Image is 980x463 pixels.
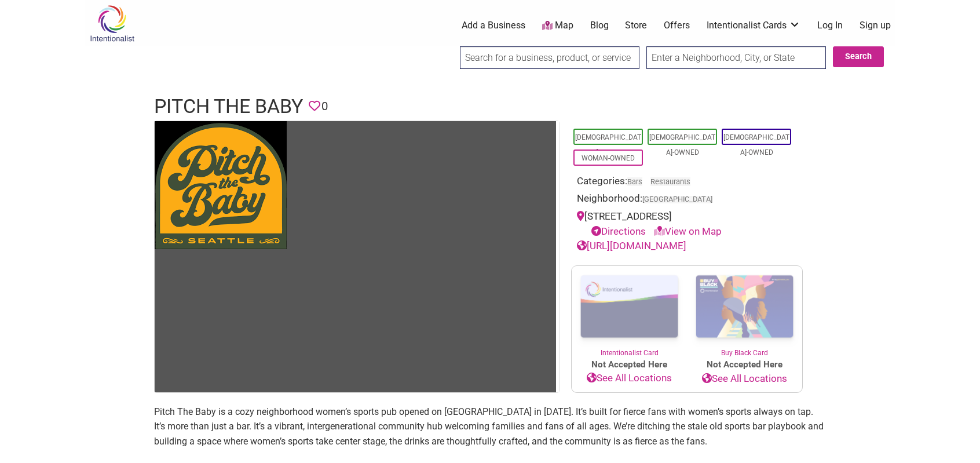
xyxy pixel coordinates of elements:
[860,19,891,32] a: Sign up
[654,225,722,237] a: View on Map
[591,225,646,237] a: Directions
[646,46,826,69] input: Enter a Neighborhood, City, or State
[572,266,687,348] img: Intentionalist Card
[627,177,642,186] a: Bars
[642,196,712,203] span: [GEOGRAPHIC_DATA]
[577,191,797,209] div: Neighborhood:
[687,266,802,359] a: Buy Black Card
[154,404,826,449] p: Pitch The Baby is a cozy neighborhood women’s sports pub opened on [GEOGRAPHIC_DATA] in [DATE]. I...
[687,371,802,387] a: See All Locations
[462,19,525,32] a: Add a Business
[817,19,843,32] a: Log In
[833,46,884,67] button: Search
[650,177,690,186] a: Restaurants
[707,19,800,32] a: Intentionalist Cards
[155,121,287,249] img: Pitch the Baby
[649,133,715,156] a: [DEMOGRAPHIC_DATA]-Owned
[575,133,641,156] a: [DEMOGRAPHIC_DATA]-Owned
[542,19,573,32] a: Map
[577,209,797,239] div: [STREET_ADDRESS]
[723,133,789,156] a: [DEMOGRAPHIC_DATA]-Owned
[154,93,303,121] h1: Pitch The Baby
[572,371,687,386] a: See All Locations
[590,19,609,32] a: Blog
[572,266,687,358] a: Intentionalist Card
[577,174,797,192] div: Categories:
[625,19,647,32] a: Store
[85,5,140,42] img: Intentionalist
[687,266,802,348] img: Buy Black Card
[577,240,686,251] a: [URL][DOMAIN_NAME]
[582,154,635,162] a: Woman-Owned
[664,19,690,32] a: Offers
[687,358,802,371] span: Not Accepted Here
[460,46,639,69] input: Search for a business, product, or service
[572,358,687,371] span: Not Accepted Here
[321,97,328,115] span: 0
